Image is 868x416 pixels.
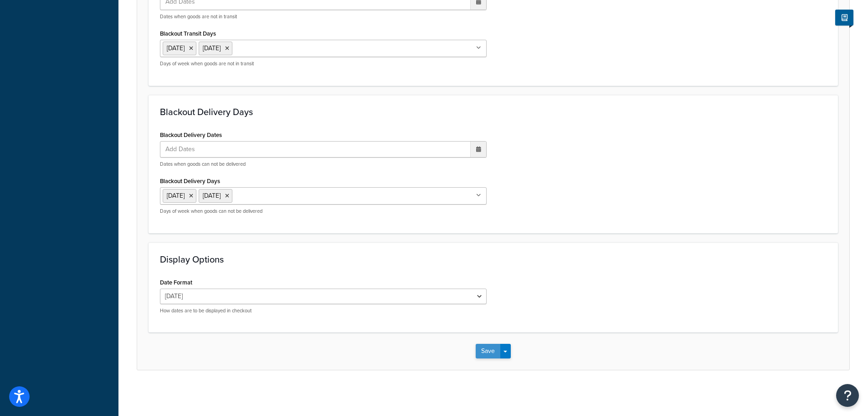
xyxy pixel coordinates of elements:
p: Days of week when goods can not be delivered [160,208,487,215]
p: How dates are to be displayed in checkout [160,307,487,314]
button: Open Resource Center [836,384,859,407]
p: Dates when goods are not in transit [160,13,487,20]
button: Show Help Docs [835,10,853,26]
span: [DATE] [203,191,221,200]
p: Days of week when goods are not in transit [160,60,487,67]
span: [DATE] [167,191,185,200]
h3: Display Options [160,254,827,264]
span: Add Dates [163,142,206,157]
label: Blackout Transit Days [160,30,216,37]
label: Blackout Delivery Days [160,178,220,184]
label: Date Format [160,279,192,286]
button: Save [476,344,500,358]
h3: Blackout Delivery Days [160,107,827,117]
span: [DATE] [203,43,221,53]
span: [DATE] [167,43,185,53]
label: Blackout Delivery Dates [160,132,222,138]
p: Dates when goods can not be delivered [160,161,487,168]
